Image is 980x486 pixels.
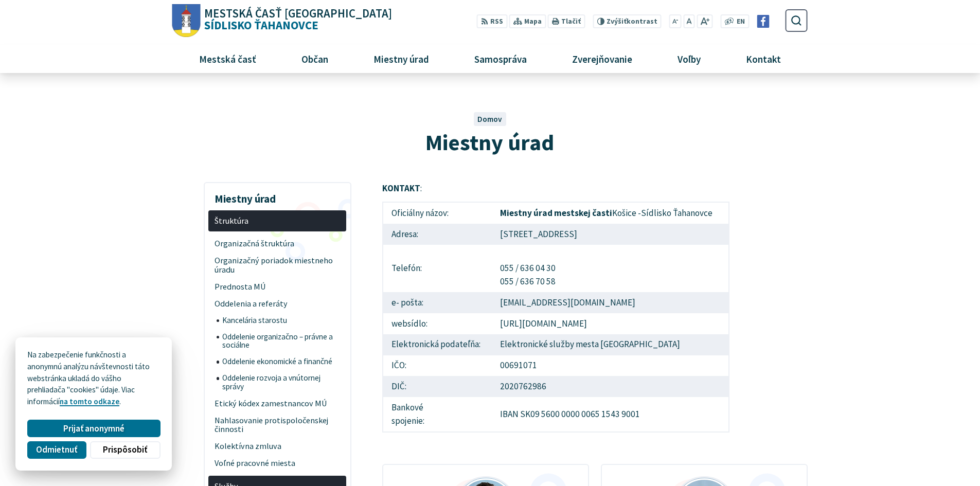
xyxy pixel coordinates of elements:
[383,334,492,355] td: Elektronická podateľňa:
[222,312,341,329] span: Kancelária starostu
[222,354,341,370] span: Oddelenie ekonomické a finančné
[208,185,346,207] h3: Miestny úrad
[208,395,346,412] a: Etický kódex zamestnancov MÚ
[208,412,346,438] a: Nahlasovanie protispoločenskej činnosti
[607,17,657,26] span: kontrast
[215,278,341,295] span: Prednosta MÚ
[500,276,556,287] a: 055 / 636 70 58
[500,359,537,371] a: 00691071
[172,4,201,38] img: Prejsť na domovskú stránku
[208,210,346,231] a: Štruktúra
[27,420,160,437] button: Prijať anonymné
[383,224,492,245] td: Adresa:
[524,16,542,27] span: Mapa
[727,45,800,73] a: Kontakt
[383,245,492,292] td: Telefón:
[492,202,729,224] td: Košice -Sídlisko Ťahanovce
[222,370,341,395] span: Oddelenie rozvoja a vnútornej správy
[500,262,556,274] a: 055 / 636 04 30
[36,444,77,455] span: Odmietnuť
[201,8,393,31] span: Sídlisko Ťahanovce
[697,14,712,28] button: Zväčšiť veľkosť písma
[561,17,581,26] span: Tlačiť
[208,438,346,455] a: Kolektívna zmluva
[492,224,729,245] td: [STREET_ADDRESS]
[601,408,640,420] a: 1543 9001
[490,16,503,27] span: RSS
[217,312,347,329] a: Kancelária starostu
[382,183,420,194] strong: KONTAKT
[354,45,448,73] a: Miestny úrad
[683,14,694,28] button: Nastaviť pôvodnú veľkosť písma
[215,235,341,252] span: Organizačná štruktúra
[383,292,492,313] td: e- pošta:
[215,412,341,438] span: Nahlasovanie protispoločenskej činnosti
[383,202,492,224] td: Oficiálny názov:
[90,441,160,459] button: Prispôsobiť
[425,128,554,156] span: Miestny úrad
[500,381,546,392] a: 2020762986
[383,397,492,431] td: Bankové spojenie:
[382,182,729,195] p: :
[530,408,600,420] a: 09 5600 0000 0065
[492,292,729,313] td: [EMAIL_ADDRESS][DOMAIN_NAME]
[217,370,347,395] a: Oddelenie rozvoja a vnútornej správy
[222,329,341,354] span: Oddelenie organizačno – právne a sociálne
[195,45,260,73] span: Mestská časť
[215,455,341,472] span: Voľné pracovné miesta
[500,338,680,350] a: Elektronické služby mesta [GEOGRAPHIC_DATA]
[63,423,124,434] span: Prijať anonymné
[103,444,147,455] span: Prispôsobiť
[217,329,347,354] a: Oddelenie organizačno – právne a sociálne
[208,235,346,252] a: Organizačná štruktúra
[217,354,347,370] a: Oddelenie ekonomické a finančné
[180,45,275,73] a: Mestská časť
[757,15,770,28] img: Prejsť na Facebook stránku
[204,8,392,20] span: Mestská časť [GEOGRAPHIC_DATA]
[607,17,627,26] span: Zvýšiť
[548,14,585,28] button: Tlačiť
[674,45,705,73] span: Voľby
[509,14,546,28] a: Mapa
[669,14,682,28] button: Zmenšiť veľkosť písma
[208,455,346,472] a: Voľné pracovné miesta
[27,441,86,459] button: Odmietnuť
[456,45,546,73] a: Samospráva
[737,16,745,27] span: EN
[215,295,341,312] span: Oddelenia a referáty
[568,45,636,73] span: Zverejňovanie
[208,295,346,312] a: Oddelenia a referáty
[383,376,492,397] td: DIČ:
[282,45,347,73] a: Občan
[297,45,332,73] span: Občan
[477,14,507,28] a: RSS
[215,395,341,412] span: Etický kódex zamestnancov MÚ
[742,45,785,73] span: Kontakt
[492,313,729,334] td: [URL][DOMAIN_NAME]
[659,45,720,73] a: Voľby
[215,212,341,229] span: Štruktúra
[208,278,346,295] a: Prednosta MÚ
[27,349,160,408] p: Na zabezpečenie funkčnosti a anonymnú analýzu návštevnosti táto webstránka ukladá do vášho prehli...
[369,45,433,73] span: Miestny úrad
[477,114,502,124] a: Domov
[500,207,612,219] strong: Miestny úrad mestskej časti
[215,438,341,455] span: Kolektívna zmluva
[734,16,748,27] a: EN
[383,313,492,334] td: websídlo:
[593,14,661,28] button: Zvýšiťkontrast
[492,397,729,431] td: IBAN SK
[208,252,346,278] a: Organizačný poriadok miestneho úradu
[470,45,530,73] span: Samospráva
[60,397,119,406] a: na tomto odkaze
[215,252,341,278] span: Organizačný poriadok miestneho úradu
[172,4,392,38] a: Logo Sídlisko Ťahanovce, prejsť na domovskú stránku.
[383,355,492,376] td: IČO:
[554,45,651,73] a: Zverejňovanie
